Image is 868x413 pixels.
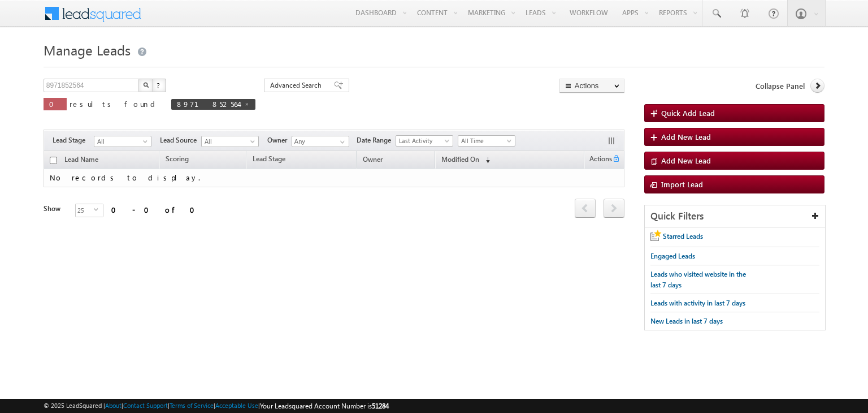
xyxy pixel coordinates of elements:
a: About [105,402,121,409]
span: Leads who visited website in the last 7 days [650,270,746,289]
span: © 2025 LeadSquared | | | | | [44,401,389,411]
span: Import Lead [661,179,703,189]
span: 0 [49,99,61,109]
span: Add New Lead [661,132,711,141]
a: All [201,136,259,147]
span: Add New Lead [661,156,711,165]
span: Quick Add Lead [661,108,715,118]
button: Actions [559,79,624,93]
a: Show All Items [334,136,348,148]
a: Modified On (sorted descending) [436,153,496,167]
td: No records to display. [44,169,624,187]
span: 25 [76,204,94,217]
span: Collapse Panel [756,81,805,91]
span: All [202,136,255,147]
div: 0 - 0 of 0 [111,203,202,216]
span: Lead Stage [53,135,94,145]
span: All Time [458,136,512,146]
a: Lead Name [59,153,104,168]
a: Lead Stage [247,153,291,167]
span: Date Range [357,135,396,145]
span: Scoring [166,154,189,163]
span: next [604,199,624,218]
span: Owner [267,135,292,145]
span: results found [70,99,159,109]
span: (sorted descending) [481,156,490,165]
span: Engaged Leads [650,252,695,260]
span: 51284 [372,402,389,410]
div: Quick Filters [645,205,825,227]
span: Lead Source [160,135,201,145]
a: Last Activity [396,135,453,147]
span: Owner [363,155,383,164]
span: Your Leadsquared Account Number is [260,402,389,410]
a: prev [575,200,596,218]
span: prev [575,199,596,218]
a: All Time [458,135,515,147]
a: next [604,200,624,218]
a: Contact Support [123,402,168,409]
span: ? [157,80,162,90]
span: All [94,136,148,147]
span: New Leads in last 7 days [650,317,723,325]
span: Lead Stage [253,154,285,163]
a: All [94,136,151,147]
span: Leads with activity in last 7 days [650,299,745,307]
input: Type to Search [292,136,349,147]
div: Show [44,204,66,214]
span: 8971852564 [177,99,238,109]
a: Scoring [160,153,194,167]
span: Starred Leads [663,232,703,240]
button: ? [153,79,166,92]
span: Modified On [441,155,479,164]
span: Actions [585,153,612,167]
span: Advanced Search [270,80,325,91]
span: Last Activity [396,136,450,146]
a: Terms of Service [170,402,214,409]
span: Manage Leads [44,41,131,59]
input: Check all records [50,157,57,164]
span: select [94,207,103,212]
a: Acceptable Use [215,402,258,409]
img: Search [143,82,149,88]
